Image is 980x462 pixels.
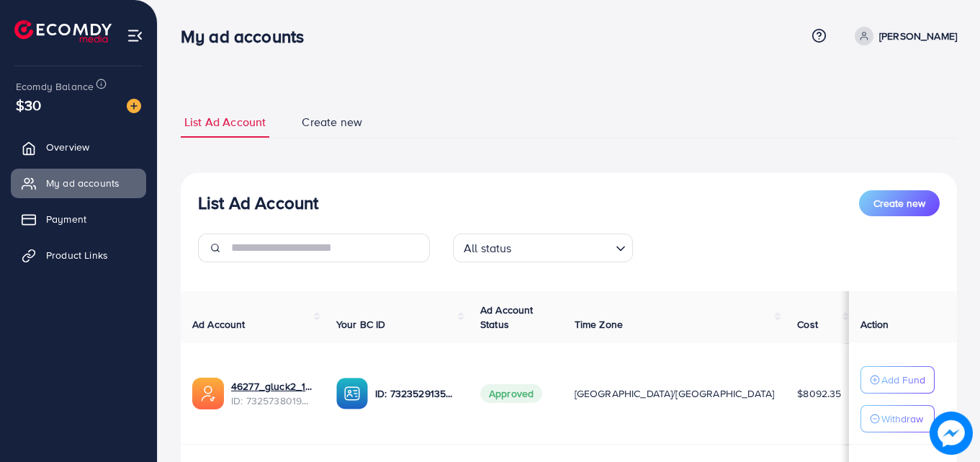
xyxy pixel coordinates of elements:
span: List Ad Account [184,114,266,130]
p: Add Fund [881,371,925,388]
h3: My ad accounts [181,26,315,47]
a: [PERSON_NAME] [849,27,957,45]
span: [GEOGRAPHIC_DATA]/[GEOGRAPHIC_DATA] [575,386,775,401]
button: Add Fund [860,366,935,394]
span: Ad Account Status [480,303,534,332]
img: ic-ads-acc.e4c84228.svg [192,378,224,409]
a: My ad accounts [11,169,146,197]
span: Overview [46,140,89,154]
span: Action [860,317,889,332]
span: All status [461,238,515,259]
span: Your BC ID [336,317,386,332]
p: ID: 7323529135098331137 [375,385,457,402]
button: Create new [859,190,940,216]
img: image [127,99,141,113]
p: Withdraw [881,410,923,427]
span: $8092.35 [797,386,841,401]
span: Cost [797,317,818,332]
span: Product Links [46,248,108,262]
span: ID: 7325738019401580545 [231,394,313,408]
img: logo [14,20,112,43]
span: Ad Account [192,317,246,332]
span: Ecomdy Balance [16,79,94,94]
div: <span class='underline'>46277_gluck2_1705656333992</span></br>7325738019401580545 [231,379,313,409]
span: My ad accounts [46,176,120,190]
span: $30 [16,94,41,115]
a: Payment [11,205,146,234]
img: image [930,412,973,455]
a: 46277_gluck2_1705656333992 [231,379,313,394]
span: Create new [873,196,925,210]
a: Product Links [11,241,146,270]
span: Create new [302,114,362,130]
span: Approved [480,384,542,403]
a: Overview [11,133,146,161]
div: Search for option [453,234,633,262]
span: Payment [46,212,86,226]
img: ic-ba-acc.ded83a64.svg [336,378,368,409]
button: Withdraw [860,405,935,432]
h3: List Ad Account [198,192,318,213]
p: [PERSON_NAME] [879,27,957,45]
img: menu [127,27,143,44]
input: Search for option [516,235,610,259]
span: Time Zone [575,317,623,332]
